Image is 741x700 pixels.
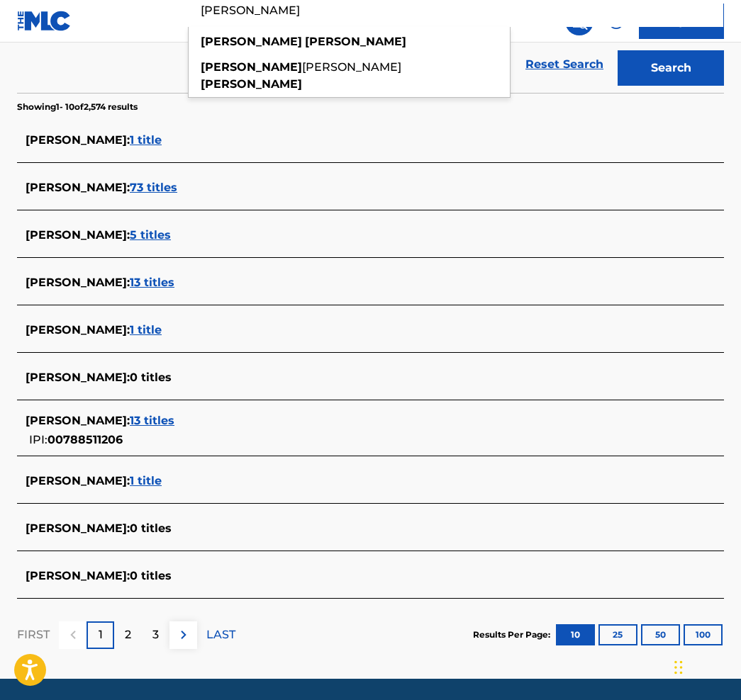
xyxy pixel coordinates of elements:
[26,133,130,147] span: [PERSON_NAME] :
[641,624,680,645] button: 50
[26,414,130,427] span: [PERSON_NAME] :
[130,371,172,384] span: 0 titles
[17,626,50,643] p: FIRST
[26,276,130,289] span: [PERSON_NAME] :
[26,371,130,384] span: [PERSON_NAME] :
[26,474,130,487] span: [PERSON_NAME] :
[26,569,130,582] span: [PERSON_NAME] :
[473,628,554,641] p: Results Per Page:
[130,569,172,582] span: 0 titles
[305,35,406,48] strong: [PERSON_NAME]
[130,474,162,487] span: 1 title
[130,414,174,427] span: 13 titles
[302,60,401,74] span: [PERSON_NAME]
[201,77,302,91] strong: [PERSON_NAME]
[26,181,130,194] span: [PERSON_NAME] :
[152,626,159,643] p: 3
[684,624,723,645] button: 100
[17,11,72,31] img: MLC Logo
[201,35,302,48] strong: [PERSON_NAME]
[26,228,130,242] span: [PERSON_NAME] :
[518,49,611,80] a: Reset Search
[674,646,683,689] div: Drag
[17,101,138,113] p: Showing 1 - 10 of 2,574 results
[598,624,637,645] button: 25
[29,433,48,446] span: IPI:
[130,228,171,242] span: 5 titles
[618,50,724,86] button: Search
[26,521,130,535] span: [PERSON_NAME] :
[130,276,174,289] span: 13 titles
[130,133,162,147] span: 1 title
[201,60,302,74] strong: [PERSON_NAME]
[48,433,123,446] span: 00788511206
[99,626,103,643] p: 1
[130,323,162,337] span: 1 title
[26,323,130,337] span: [PERSON_NAME] :
[556,624,595,645] button: 10
[130,181,177,194] span: 73 titles
[206,626,235,643] p: LAST
[125,626,131,643] p: 2
[175,626,192,643] img: right
[670,632,741,700] iframe: Chat Widget
[130,521,172,535] span: 0 titles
